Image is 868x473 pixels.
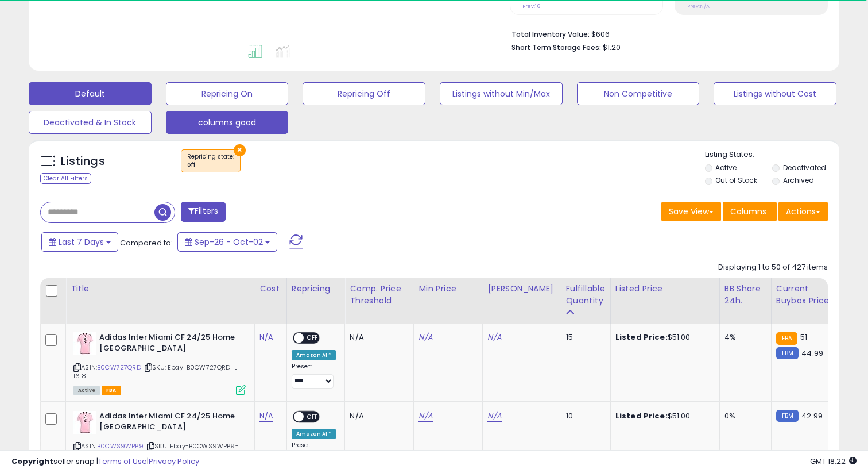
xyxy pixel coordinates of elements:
label: Out of Stock [715,175,757,185]
small: Prev: N/A [687,3,710,10]
button: Repricing Off [303,82,425,105]
button: columns good [166,111,289,134]
b: Adidas Inter Miami CF 24/25 Home [GEOGRAPHIC_DATA] [99,411,239,435]
span: Last 7 Days [59,236,104,248]
button: Non Competitive [577,82,700,105]
span: 2025-10-10 18:22 GMT [810,456,857,467]
div: Repricing [292,283,340,295]
button: Sep-26 - Oct-02 [177,232,277,252]
a: N/A [418,410,432,422]
div: Current Buybox Price [776,283,835,307]
small: FBM [776,410,799,422]
div: $51.00 [615,411,711,421]
label: Archived [783,175,814,185]
button: Last 7 Days [41,232,118,252]
button: Listings without Cost [714,82,836,105]
button: Filters [181,202,226,222]
h5: Listings [61,153,105,170]
div: Listed Price [615,283,715,295]
div: off [187,161,234,169]
a: N/A [418,332,432,343]
div: BB Share 24h. [724,283,766,307]
a: Privacy Policy [149,456,199,467]
div: Comp. Price Threshold [350,283,409,307]
label: Active [715,163,737,172]
span: Sep-26 - Oct-02 [195,236,263,248]
div: N/A [350,332,405,343]
button: × [234,144,246,156]
span: FBA [102,386,121,395]
a: N/A [487,332,501,343]
div: N/A [350,411,405,421]
span: | SKU: Ebay-B0CW727QRD-L-16.8 [73,363,241,380]
div: [PERSON_NAME] [487,283,556,295]
b: Listed Price: [615,332,668,343]
img: 314Hxv7oY0L._SL40_.jpg [73,332,96,355]
a: N/A [259,332,273,343]
button: Columns [723,202,777,221]
span: $1.20 [603,42,621,53]
div: Cost [259,283,282,295]
button: Listings without Min/Max [440,82,563,105]
div: Clear All Filters [40,173,91,184]
b: Listed Price: [615,410,668,421]
li: $606 [511,26,819,40]
div: 10 [566,411,602,421]
button: Save View [661,202,721,221]
div: Displaying 1 to 50 of 427 items [718,262,828,273]
a: B0CW727QRD [97,363,141,372]
label: Deactivated [783,163,826,172]
div: $51.00 [615,332,711,343]
div: Amazon AI * [292,429,336,439]
b: Total Inventory Value: [511,29,590,39]
div: ASIN: [73,332,246,394]
span: OFF [304,333,322,343]
strong: Copyright [11,456,53,467]
button: Default [29,82,152,105]
span: 44.99 [801,348,823,359]
span: Columns [730,206,766,217]
div: Preset: [292,363,336,389]
button: Deactivated & In Stock [29,111,152,134]
a: N/A [487,410,501,422]
small: FBA [776,332,797,345]
b: Adidas Inter Miami CF 24/25 Home [GEOGRAPHIC_DATA] [99,332,239,356]
div: Amazon AI * [292,350,336,360]
small: FBM [776,347,799,359]
a: N/A [259,410,273,422]
p: Listing States: [705,149,840,160]
span: Compared to: [120,237,173,248]
div: seller snap | | [11,456,199,467]
span: All listings currently available for purchase on Amazon [73,386,100,395]
span: 42.99 [801,410,823,421]
button: Actions [778,202,828,221]
small: Prev: 16 [522,3,540,10]
span: OFF [304,412,322,422]
button: Repricing On [166,82,289,105]
div: 4% [724,332,762,343]
div: 15 [566,332,602,343]
span: Repricing state : [187,152,234,170]
a: Terms of Use [98,456,147,467]
div: Fulfillable Quantity [566,283,606,307]
div: Min Price [418,283,478,295]
span: 51 [800,332,807,343]
b: Short Term Storage Fees: [511,43,601,52]
img: 314Hxv7oY0L._SL40_.jpg [73,411,96,434]
div: 0% [724,411,762,421]
div: Title [71,283,250,295]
